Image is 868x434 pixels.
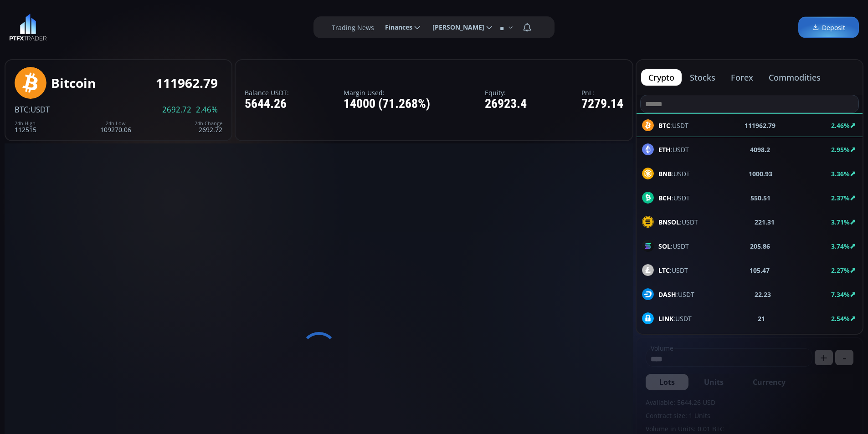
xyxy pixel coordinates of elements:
label: Equity: [485,89,527,96]
button: stocks [683,69,723,86]
b: 221.31 [755,217,775,227]
div: 112515 [15,121,36,133]
b: 7.34% [831,290,850,299]
b: DASH [658,290,676,299]
div: 5644.26 [245,97,289,111]
div: Bitcoin [51,76,96,90]
b: 4098.2 [750,145,770,154]
b: 3.36% [831,169,850,178]
b: SOL [658,242,671,250]
span: Finances [379,18,412,36]
b: BCH [658,194,672,202]
b: 22.23 [755,290,771,299]
span: :USDT [658,217,698,227]
b: 2.54% [831,314,850,323]
div: 24h Low [100,121,131,126]
b: 1000.93 [749,169,772,179]
button: crypto [641,69,682,86]
b: LINK [658,314,673,323]
span: :USDT [658,169,690,179]
b: BNB [658,169,672,178]
b: ETH [658,145,671,154]
b: 3.71% [831,218,850,226]
span: Deposit [812,23,845,32]
span: BTC [15,104,29,115]
span: :USDT [658,241,689,251]
span: :USDT [658,266,688,275]
div: 111962.79 [156,76,218,90]
label: Margin Used: [344,89,430,96]
div: 14000 (71.268%) [344,97,430,111]
div: 7279.14 [581,97,623,111]
b: 550.51 [750,193,770,203]
span: :USDT [658,314,692,323]
label: Balance USDT: [245,89,289,96]
span: [PERSON_NAME] [426,18,484,36]
div: 26923.4 [485,97,527,111]
button: commodities [761,69,828,86]
b: 3.74% [831,242,850,250]
span: :USDT [658,193,690,203]
span: :USDT [658,290,694,299]
span: 2692.72 [162,106,191,114]
img: LOGO [9,14,47,41]
span: :USDT [658,145,689,154]
label: Trading News [332,23,374,32]
div: 24h High [15,121,36,126]
b: 2.27% [831,266,850,275]
div: 2692.72 [195,121,222,133]
span: 2.46% [196,106,218,114]
b: BNSOL [658,218,680,226]
b: 2.37% [831,194,850,202]
span: :USDT [29,104,50,115]
b: 21 [758,314,765,323]
label: PnL: [581,89,623,96]
b: 205.86 [750,241,770,251]
div: 24h Change [195,121,222,126]
a: Deposit [798,17,859,38]
b: 105.47 [750,266,770,275]
button: forex [724,69,760,86]
b: LTC [658,266,670,275]
div: 109270.06 [100,121,131,133]
b: 2.95% [831,145,850,154]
